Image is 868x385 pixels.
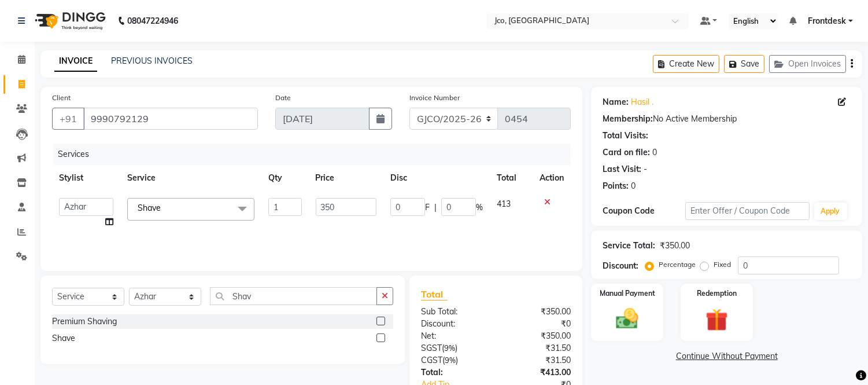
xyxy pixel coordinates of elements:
[412,306,496,318] div: Sub Total:
[412,342,496,354] div: ( )
[275,93,291,103] label: Date
[808,15,846,27] span: Frontdesk
[603,163,641,175] div: Last Visit:
[714,259,731,270] label: Fixed
[533,165,571,191] th: Action
[699,306,735,334] img: _gift.svg
[309,165,383,191] th: Price
[659,259,696,270] label: Percentage
[52,316,117,328] div: Premium Shaving
[496,366,580,379] div: ₹413.00
[434,201,437,214] span: |
[697,288,737,299] label: Redemption
[603,113,653,125] div: Membership:
[52,108,84,130] button: +91
[83,108,258,130] input: Search by Name/Mobile/Email/Code
[261,165,308,191] th: Qty
[425,201,430,214] span: F
[593,350,860,362] a: Continue Without Payment
[652,146,657,159] div: 0
[421,355,442,365] span: CGST
[685,202,809,220] input: Enter Offer / Coupon Code
[409,93,460,103] label: Invoice Number
[412,330,496,342] div: Net:
[54,51,97,72] a: INVOICE
[603,240,655,252] div: Service Total:
[412,318,496,330] div: Discount:
[631,96,653,108] a: Hasil .
[724,55,764,73] button: Save
[383,165,490,191] th: Disc
[444,343,455,353] span: 9%
[496,342,580,354] div: ₹31.50
[29,5,109,37] img: logo
[111,56,193,66] a: PREVIOUS INVOICES
[609,306,645,332] img: _cash.svg
[769,55,846,73] button: Open Invoices
[138,203,161,213] span: Shave
[490,165,533,191] th: Total
[120,165,261,191] th: Service
[496,318,580,330] div: ₹0
[421,288,448,300] span: Total
[52,165,120,191] th: Stylist
[603,130,648,142] div: Total Visits:
[600,288,655,299] label: Manual Payment
[476,201,483,214] span: %
[603,260,638,272] div: Discount:
[210,287,377,305] input: Search or Scan
[603,180,629,192] div: Points:
[412,366,496,379] div: Total:
[653,55,719,73] button: Create New
[127,5,178,37] b: 08047224946
[496,354,580,366] div: ₹31.50
[660,240,690,252] div: ₹350.00
[53,144,579,165] div: Services
[445,355,456,365] span: 9%
[421,343,442,353] span: SGST
[52,93,71,103] label: Client
[496,306,580,318] div: ₹350.00
[631,180,636,192] div: 0
[496,330,580,342] div: ₹350.00
[52,332,75,344] div: Shave
[644,163,647,175] div: -
[412,354,496,366] div: ( )
[603,146,650,159] div: Card on file:
[497,199,511,209] span: 413
[603,113,851,125] div: No Active Membership
[161,203,166,213] a: x
[603,96,629,108] div: Name:
[814,203,847,220] button: Apply
[603,205,685,217] div: Coupon Code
